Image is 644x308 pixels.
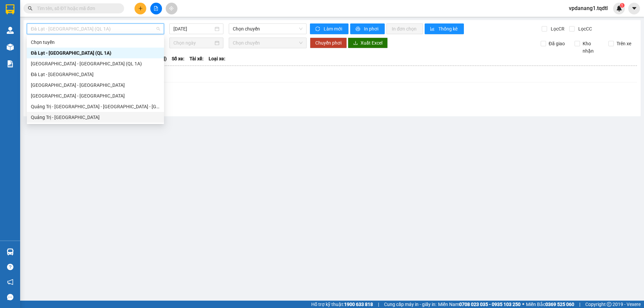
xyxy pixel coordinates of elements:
[27,69,164,80] div: Đà Lạt - Sài Gòn
[7,60,14,67] img: solution-icon
[169,6,174,11] span: aim
[384,301,436,308] span: Cung cấp máy in - giấy in:
[172,55,184,62] span: Số xe:
[7,248,14,255] img: warehouse-icon
[166,3,177,14] button: aim
[27,80,164,90] div: Sài Gòn - Đà Lạt
[344,302,373,307] strong: 1900 633 818
[315,26,321,32] span: sync
[621,3,623,8] span: 1
[324,25,343,33] span: Làm mới
[620,3,625,8] sup: 1
[27,101,164,112] div: Quảng Trị - Huế - Đà Nẵng - Vũng Tàu
[7,44,14,51] img: warehouse-icon
[522,303,524,306] span: ⚪️
[209,55,225,62] span: Loại xe:
[27,112,164,123] div: Quảng Trị - Sài Gòn
[173,25,213,33] input: 14/08/2025
[430,26,436,32] span: bar-chart
[563,4,613,12] span: vpdanang1.tqdtl
[233,24,303,34] span: Chọn chuyến
[31,71,160,78] div: Đà Lạt - [GEOGRAPHIC_DATA]
[614,40,634,47] span: Trên xe
[6,4,14,14] img: logo-vxr
[31,49,160,57] div: Đà Lạt - [GEOGRAPHIC_DATA] (QL 1A)
[545,302,574,307] strong: 0369 525 060
[31,92,160,100] div: [GEOGRAPHIC_DATA] - [GEOGRAPHIC_DATA]
[31,103,160,110] div: Quảng Trị - [GEOGRAPHIC_DATA] - [GEOGRAPHIC_DATA] - [GEOGRAPHIC_DATA]
[310,38,347,48] button: Chuyển phơi
[350,23,385,34] button: printerIn phơi
[546,40,568,47] span: Đã giao
[135,3,146,14] button: plus
[526,301,574,308] span: Miền Bắc
[548,25,566,33] span: Lọc CR
[173,39,213,47] input: Chọn ngày
[310,23,348,34] button: syncLàm mới
[607,302,611,307] span: copyright
[459,302,521,307] strong: 0708 023 035 - 0935 103 250
[7,27,14,34] img: warehouse-icon
[7,264,13,270] span: question-circle
[364,25,379,33] span: In phơi
[438,301,521,308] span: Miền Nam
[31,60,160,67] div: [GEOGRAPHIC_DATA] - [GEOGRAPHIC_DATA] (QL 1A)
[425,23,464,34] button: bar-chartThống kê
[37,5,116,12] input: Tìm tên, số ĐT hoặc mã đơn
[27,37,164,48] div: Chọn tuyến
[233,38,303,48] span: Chọn chuyến
[311,301,373,308] span: Hỗ trợ kỹ thuật:
[27,58,164,69] div: Sài Gòn - Đà Lạt (QL 1A)
[7,279,13,285] span: notification
[616,5,622,11] img: icon-new-feature
[31,24,160,34] span: Đà Lạt - Sài Gòn (QL 1A)
[28,6,33,11] span: search
[348,38,388,48] button: downloadXuất Excel
[580,40,603,55] span: Kho nhận
[356,26,361,32] span: printer
[190,55,204,62] span: Tài xế:
[31,39,160,46] div: Chọn tuyến
[579,301,580,308] span: |
[631,5,637,11] span: caret-down
[27,90,164,101] div: Sài Gòn - Quảng Trị
[27,48,164,58] div: Đà Lạt - Sài Gòn (QL 1A)
[378,301,379,308] span: |
[7,294,13,300] span: message
[576,25,593,33] span: Lọc CC
[138,6,143,11] span: plus
[31,114,160,121] div: Quảng Trị - [GEOGRAPHIC_DATA]
[154,6,158,11] span: file-add
[438,25,459,33] span: Thống kê
[386,23,423,34] button: In đơn chọn
[628,3,640,14] button: caret-down
[31,81,160,89] div: [GEOGRAPHIC_DATA] - [GEOGRAPHIC_DATA]
[150,3,162,14] button: file-add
